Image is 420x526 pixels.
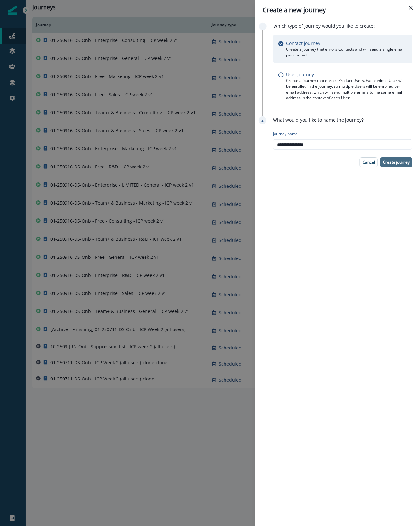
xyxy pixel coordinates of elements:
[273,116,364,123] p: What would you like to name the journey?
[406,3,416,13] button: Close
[286,71,314,78] p: User journey
[273,131,298,137] p: Journey name
[262,24,264,29] p: 1
[286,46,407,58] p: Create a journey that enrolls Contacts and will send a single email per Contact.
[273,23,375,29] p: Which type of Journey would you like to create?
[262,117,264,123] p: 2
[286,40,320,46] p: Contact journey
[360,157,378,167] button: Cancel
[363,160,375,165] p: Cancel
[263,5,412,15] div: Create a new journey
[380,157,412,167] button: Create journey
[286,78,407,101] p: Create a journey that enrolls Product Users. Each unique User will be enrolled in the journey, so...
[383,160,410,165] p: Create journey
